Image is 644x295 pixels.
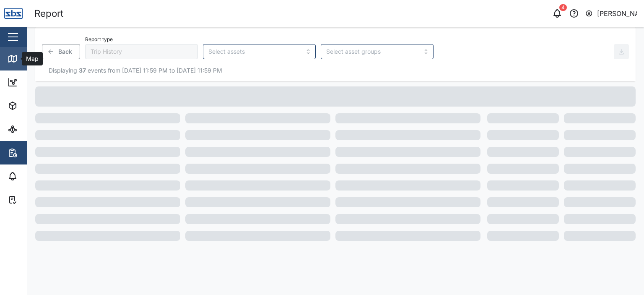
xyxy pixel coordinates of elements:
div: Dashboard [22,78,60,87]
input: Select asset groups [326,48,418,55]
div: Tasks [22,195,45,204]
div: Alarms [22,172,48,181]
div: Displaying events from [DATE] 11:59 PM to [DATE] 11:59 PM [42,66,629,75]
button: [PERSON_NAME] [585,8,637,19]
button: Back [42,44,80,59]
input: Select assets [208,48,300,55]
div: Reports [22,148,50,157]
div: Sites [22,125,42,134]
strong: 37 [79,67,86,74]
div: [PERSON_NAME] [597,8,637,19]
div: Map [22,54,41,63]
span: Back [58,44,72,59]
div: Report [34,6,63,21]
img: Main Logo [4,4,23,23]
div: Assets [22,101,48,110]
label: Report type [85,37,113,42]
div: 4 [559,4,567,11]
